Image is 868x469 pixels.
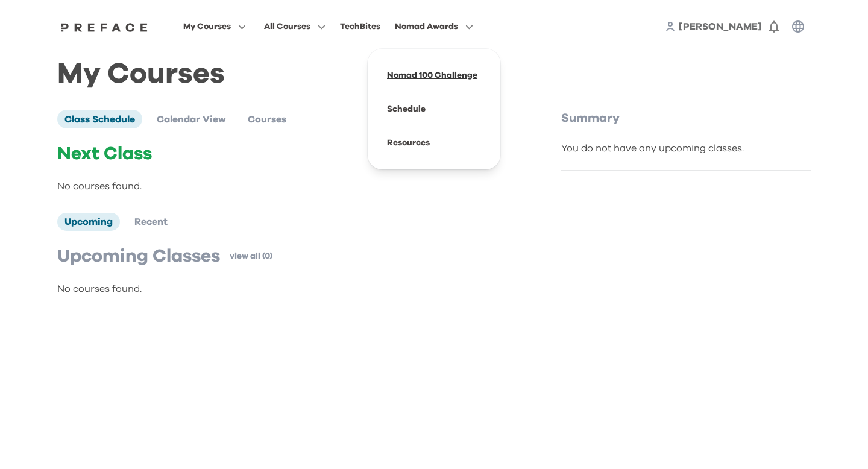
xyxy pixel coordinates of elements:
[58,22,151,31] a: Preface Logo
[391,19,477,34] button: Nomad Awards
[561,110,811,127] p: Summary
[387,71,477,80] a: Nomad 100 Challenge
[57,282,511,296] p: No courses found.
[561,141,811,156] div: You do not have any upcoming classes.
[57,143,511,165] p: Next Class
[180,19,250,34] button: My Courses
[134,217,168,227] span: Recent
[387,105,426,113] a: Schedule
[64,115,135,124] span: Class Schedule
[57,179,511,194] p: No courses found.
[57,68,811,81] h1: My Courses
[260,19,329,34] button: All Courses
[64,217,113,227] span: Upcoming
[248,115,286,124] span: Courses
[57,245,220,267] p: Upcoming Classes
[230,250,272,262] a: view all (0)
[264,19,310,34] span: All Courses
[679,22,762,31] span: [PERSON_NAME]
[58,22,151,32] img: Preface Logo
[340,19,380,34] div: TechBites
[183,19,231,34] span: My Courses
[157,115,226,124] span: Calendar View
[387,139,430,147] a: Resources
[395,19,458,34] span: Nomad Awards
[679,19,762,34] a: [PERSON_NAME]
